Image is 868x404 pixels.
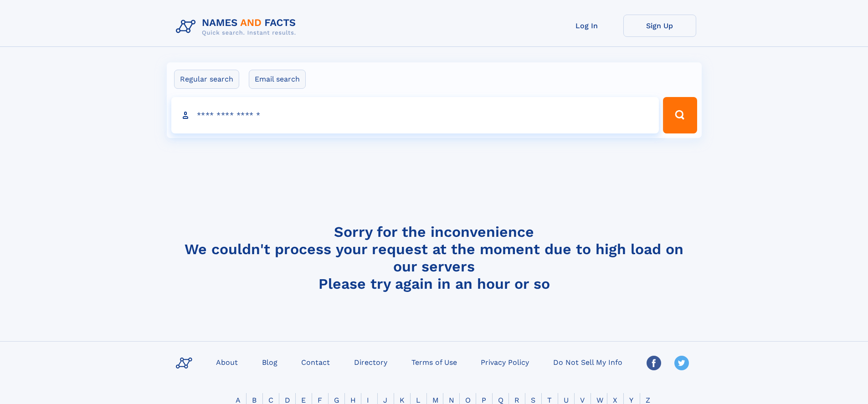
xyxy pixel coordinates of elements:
a: Directory [350,355,391,368]
label: Regular search [174,70,239,89]
a: Terms of Use [408,355,461,368]
button: Search Button [663,97,697,133]
img: Twitter [674,356,689,370]
h4: Sorry for the inconvenience We couldn't process your request at the moment due to high load on ou... [172,223,696,292]
a: Do Not Sell My Info [550,355,626,368]
input: search input [171,97,659,133]
a: Privacy Policy [477,355,533,368]
img: Facebook [647,356,661,370]
label: Email search [249,70,306,89]
a: Log In [550,15,623,37]
a: Blog [258,355,281,368]
a: About [212,355,241,368]
img: Logo Names and Facts [172,15,303,39]
a: Contact [298,355,334,368]
a: Sign Up [623,15,696,37]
